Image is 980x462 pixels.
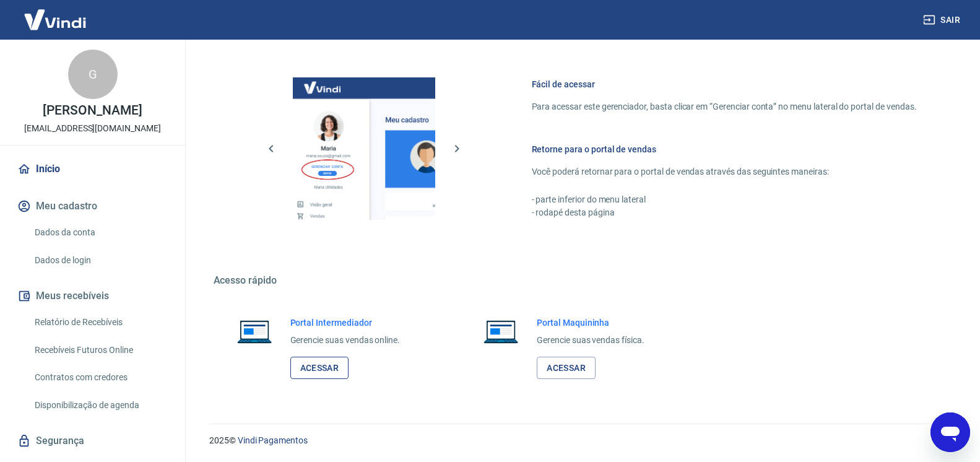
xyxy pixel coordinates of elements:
[532,193,917,206] p: - parte inferior do menu lateral
[290,334,401,347] p: Gerencie suas vendas online.
[921,9,965,32] button: Sair
[537,316,644,329] h6: Portal Maquininha
[43,104,142,117] p: [PERSON_NAME]
[930,412,970,452] iframe: Botão para abrir a janela de mensagens
[532,100,917,113] p: Para acessar este gerenciador, basta clicar em “Gerenciar conta” no menu lateral do portal de ven...
[15,282,170,310] button: Meus recebíveis
[30,393,170,418] a: Disponibilização de agenda
[30,338,170,363] a: Recebíveis Futuros Online
[15,1,95,38] img: Vindi
[24,122,161,135] p: [EMAIL_ADDRESS][DOMAIN_NAME]
[15,155,170,183] a: Início
[290,316,401,329] h6: Portal Intermediador
[68,50,118,99] div: G
[532,143,917,155] h6: Retorne para o portal de vendas
[30,220,170,245] a: Dados da conta
[532,206,917,219] p: - rodapé desta página
[30,310,170,335] a: Relatório de Recebíveis
[537,357,596,380] a: Acessar
[15,427,170,455] a: Segurança
[290,357,349,380] a: Acessar
[214,274,947,287] h5: Acesso rápido
[30,365,170,390] a: Contratos com credores
[228,316,280,346] img: Imagem de um notebook aberto
[209,434,950,447] p: 2025 ©
[537,334,644,347] p: Gerencie suas vendas física.
[475,316,527,346] img: Imagem de um notebook aberto
[532,165,917,178] p: Você poderá retornar para o portal de vendas através das seguintes maneiras:
[293,77,435,220] img: Imagem da dashboard mostrando o botão de gerenciar conta na sidebar no lado esquerdo
[532,78,917,90] h6: Fácil de acessar
[15,193,170,220] button: Meu cadastro
[238,435,308,445] a: Vindi Pagamentos
[30,248,170,273] a: Dados de login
